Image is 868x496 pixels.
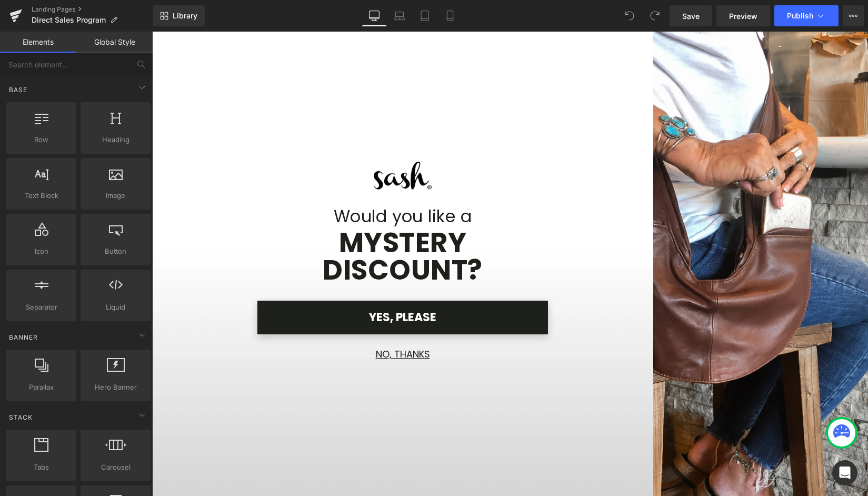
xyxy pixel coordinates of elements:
button: Undo [619,5,640,26]
span: Stack [8,412,34,422]
a: Tablet [412,5,437,26]
a: Laptop [387,5,412,26]
div: Open Intercom Messenger [832,460,857,485]
span: Tabs [9,462,73,473]
a: Global Style [76,32,153,53]
span: Save [682,11,700,22]
span: Text Block [9,190,73,201]
span: Base [8,85,28,95]
a: Mobile [437,5,463,26]
a: Landing Pages [32,5,153,14]
span: Carousel [84,462,147,473]
span: Separator [9,302,73,313]
button: Redo [644,5,665,26]
span: Button [84,246,147,257]
h2: Chat with us [34,12,79,23]
span: Publish [787,12,813,20]
button: Gorgias live chat [5,4,91,31]
span: Hero Banner [84,382,147,393]
span: Parallax [9,382,73,393]
a: Desktop [362,5,387,26]
span: Heading [84,134,147,145]
span: Row [9,134,73,145]
span: Banner [8,332,39,342]
span: Icon [9,246,73,257]
a: Preview [716,5,770,26]
span: Liquid [84,302,147,313]
button: More [843,5,864,26]
a: New Library [153,5,205,26]
span: Preview [729,11,757,22]
button: Publish [774,5,839,26]
span: Library [173,11,197,21]
span: Direct Sales Program [32,16,106,24]
span: Image [84,190,147,201]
